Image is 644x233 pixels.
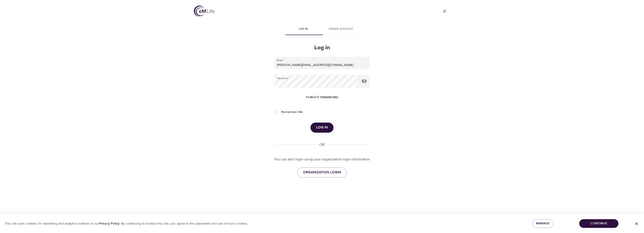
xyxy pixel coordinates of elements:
[439,6,450,17] a: close
[194,6,215,17] img: logo
[304,93,340,102] button: Forgot password
[318,142,326,147] div: OR
[583,221,615,226] span: Continue
[579,219,618,228] button: Continue
[274,157,370,162] p: You can also login using your organization login information
[316,124,328,131] span: Log in
[310,123,333,132] button: Log in
[297,167,347,177] a: ORGANIZATION LOGIN
[281,110,303,115] span: Remember Me
[287,27,319,32] span: Log in
[274,44,370,51] h2: Log in
[536,221,550,226] span: Manage
[99,222,119,226] a: Privacy Policy
[274,24,370,35] div: disabled tabs example
[303,169,341,175] span: ORGANIZATION LOGIN
[532,219,553,228] button: Manage
[325,27,357,32] span: Create account
[306,95,338,100] span: Forgot password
